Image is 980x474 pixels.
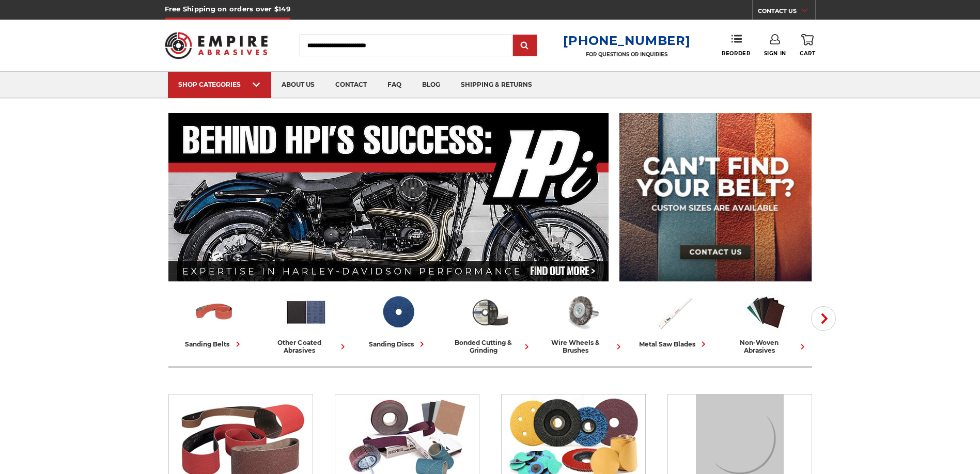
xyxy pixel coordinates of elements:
[563,51,690,58] p: FOR QUESTIONS OR INQUIRIES
[540,339,624,354] div: wire wheels & brushes
[356,291,440,350] a: sanding discs
[632,291,716,350] a: metal saw blades
[193,291,236,334] img: Sanding Belts
[450,72,542,98] a: shipping & returns
[448,339,532,354] div: bonded cutting & grinding
[168,113,609,281] img: Banner for an interview featuring Horsepower Inc who makes Harley performance upgrades featured o...
[722,34,750,56] a: Reorder
[285,291,328,334] img: Other Coated Abrasives
[758,5,815,20] a: CONTACT US
[563,33,690,48] a: [PHONE_NUMBER]
[800,34,815,57] a: Cart
[377,291,419,334] img: Sanding Discs
[722,50,750,57] span: Reorder
[515,36,535,56] input: Submit
[185,339,243,350] div: sanding belts
[377,72,412,98] a: faq
[619,113,812,281] img: promo banner for custom belts.
[724,339,808,354] div: non-woven abrasives
[265,339,348,354] div: other coated abrasives
[448,291,532,354] a: bonded cutting & grinding
[265,291,348,354] a: other coated abrasives
[561,291,603,334] img: Wire Wheels & Brushes
[469,291,511,334] img: Bonded Cutting & Grinding
[744,291,787,334] img: Non-woven Abrasives
[811,306,836,331] button: Next
[800,50,815,57] span: Cart
[178,81,261,88] div: SHOP CATEGORIES
[764,50,786,57] span: Sign In
[412,72,450,98] a: blog
[369,339,427,350] div: sanding discs
[639,339,709,350] div: metal saw blades
[724,291,808,354] a: non-woven abrasives
[540,291,624,354] a: wire wheels & brushes
[652,291,695,334] img: Metal Saw Blades
[271,72,325,98] a: about us
[173,291,256,350] a: sanding belts
[165,25,268,66] img: Empire Abrasives
[325,72,377,98] a: contact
